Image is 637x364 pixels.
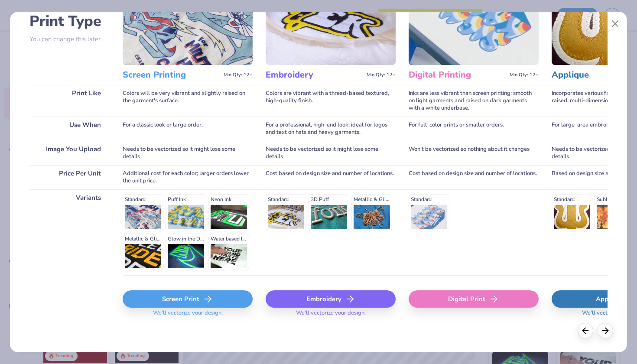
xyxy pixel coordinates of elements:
[123,165,253,189] div: Additional cost for each color; larger orders lower the unit price.
[607,16,624,32] button: Close
[409,290,539,308] div: Digital Print
[123,117,253,141] div: For a classic look or large order.
[409,165,539,189] div: Cost based on design size and number of locations.
[149,309,226,322] span: We'll vectorize your design.
[123,69,220,81] h3: Screen Printing
[266,290,396,308] div: Embroidery
[266,69,363,81] h3: Embroidery
[29,141,110,165] div: Image You Upload
[266,165,396,189] div: Cost based on design size and number of locations.
[29,165,110,189] div: Price Per Unit
[409,85,539,117] div: Inks are less vibrant than screen printing; smooth on light garments and raised on dark garments ...
[409,117,539,141] div: For full-color prints or smaller orders.
[29,36,110,43] p: You can change this later.
[123,290,253,308] div: Screen Print
[29,189,110,275] div: Variants
[266,117,396,141] div: For a professional, high-end look; ideal for logos and text on hats and heavy garments.
[510,72,539,78] span: Min Qty: 12+
[266,141,396,165] div: Needs to be vectorized so it might lose some details
[29,85,110,117] div: Print Like
[266,85,396,117] div: Colors are vibrant with a thread-based textured, high-quality finish.
[409,141,539,165] div: Won't be vectorized so nothing about it changes
[409,69,506,81] h3: Digital Printing
[123,141,253,165] div: Needs to be vectorized so it might lose some details
[123,85,253,117] div: Colors will be very vibrant and slightly raised on the garment's surface.
[29,117,110,141] div: Use When
[367,72,396,78] span: Min Qty: 12+
[292,309,369,322] span: We'll vectorize your design.
[224,72,253,78] span: Min Qty: 12+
